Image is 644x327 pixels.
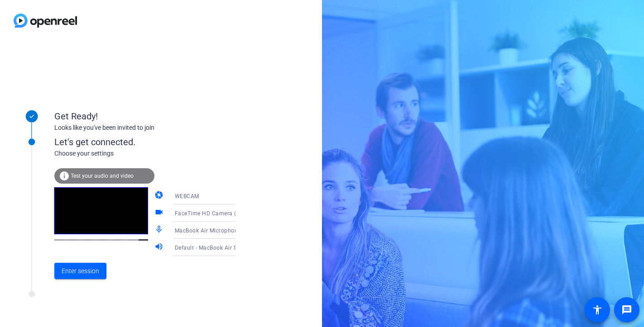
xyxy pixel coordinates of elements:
[62,266,99,276] span: Enter session
[54,109,235,123] div: Get Ready!
[154,225,165,236] mat-icon: mic_none
[54,135,254,149] div: Let's get connected.
[71,173,134,179] span: Test your audio and video
[154,208,165,218] mat-icon: videocam
[154,242,165,253] mat-icon: volume_up
[175,209,268,217] span: FaceTime HD Camera (5B00:3AA6)
[621,304,632,315] mat-icon: message
[54,263,106,279] button: Enter session
[54,123,235,133] div: Looks like you've been invited to join
[175,193,199,199] span: WEBCAM
[175,244,282,251] span: Default - MacBook Air Speakers (Built-in)
[592,304,603,315] mat-icon: accessibility
[154,190,165,201] mat-icon: camera
[175,227,265,234] span: MacBook Air Microphone (Built-in)
[54,149,254,158] div: Choose your settings
[59,171,70,181] mat-icon: info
